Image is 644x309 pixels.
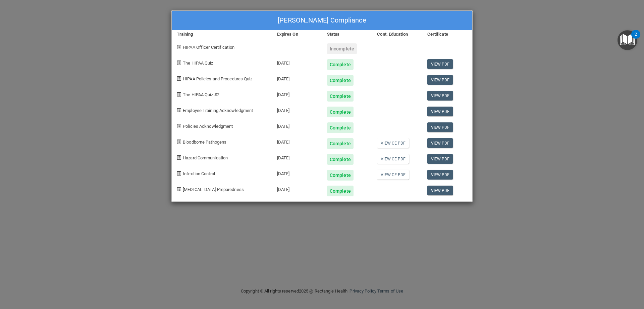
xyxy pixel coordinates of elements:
div: Incomplete [327,43,357,54]
span: Bloodborne Pathogens [183,140,226,145]
div: [DATE] [272,102,322,117]
div: Complete [327,107,354,117]
div: Complete [327,91,354,102]
div: [DATE] [272,117,322,133]
span: Infection Control [183,171,215,176]
span: HIPAA Policies and Procedures Quiz [183,76,252,81]
a: View PDF [427,107,453,116]
span: Hazard Communication [183,155,228,160]
a: View PDF [427,91,453,101]
span: The HIPAA Quiz [183,61,213,66]
span: The HIPAA Quiz #2 [183,92,219,97]
a: View PDF [427,138,453,148]
div: [DATE] [272,181,322,196]
div: [DATE] [272,133,322,149]
span: HIPAA Officer Certification [183,45,234,50]
a: View PDF [427,186,453,195]
div: [DATE] [272,86,322,102]
span: [MEDICAL_DATA] Preparedness [183,187,244,192]
div: Status [322,30,372,38]
a: View CE PDF [377,170,409,180]
div: [PERSON_NAME] Compliance [172,11,472,30]
div: 2 [635,34,637,43]
div: Complete [327,154,354,165]
div: Expires On [272,30,322,38]
div: Complete [327,122,354,133]
a: View CE PDF [377,138,409,148]
a: View PDF [427,122,453,132]
div: Cont. Education [372,30,422,38]
button: Open Resource Center, 2 new notifications [618,30,637,50]
a: View PDF [427,59,453,69]
span: Policies Acknowledgment [183,124,233,129]
a: View PDF [427,154,453,164]
a: View PDF [427,75,453,85]
div: Complete [327,186,354,196]
div: Complete [327,59,354,70]
span: Employee Training Acknowledgment [183,108,253,113]
a: View PDF [427,170,453,180]
a: View CE PDF [377,154,409,164]
div: Certificate [422,30,472,38]
div: Complete [327,170,354,181]
div: [DATE] [272,70,322,86]
div: Training [172,30,272,38]
div: [DATE] [272,54,322,70]
div: Complete [327,138,354,149]
div: [DATE] [272,165,322,181]
div: Complete [327,75,354,86]
div: [DATE] [272,149,322,165]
